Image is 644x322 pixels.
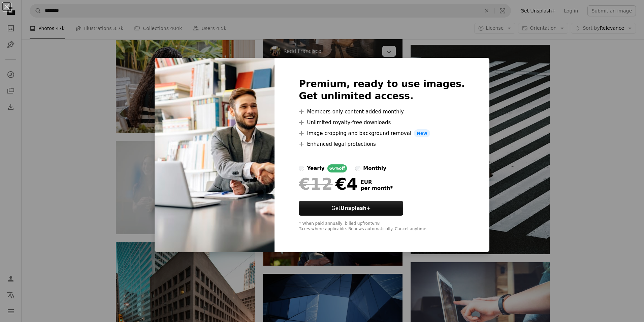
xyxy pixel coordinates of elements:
[307,164,324,172] div: yearly
[299,129,465,137] li: Image cropping and background removal
[299,166,304,171] input: yearly66%off
[299,108,465,116] li: Members-only content added monthly
[355,166,360,171] input: monthly
[299,118,465,127] li: Unlimited royalty-free downloads
[341,205,371,211] strong: Unsplash+
[360,185,393,191] span: per month *
[299,140,465,148] li: Enhanced legal protections
[299,201,403,216] button: GetUnsplash+
[299,175,332,193] span: €12
[299,78,465,102] h2: Premium, ready to use images. Get unlimited access.
[327,164,347,172] div: 66% off
[414,129,430,137] span: New
[155,58,275,252] img: premium_photo-1661274151793-173c09ced789
[363,164,386,172] div: monthly
[299,175,358,193] div: €4
[360,179,393,185] span: EUR
[299,221,465,232] div: * When paid annually, billed upfront €48 Taxes where applicable. Renews automatically. Cancel any...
